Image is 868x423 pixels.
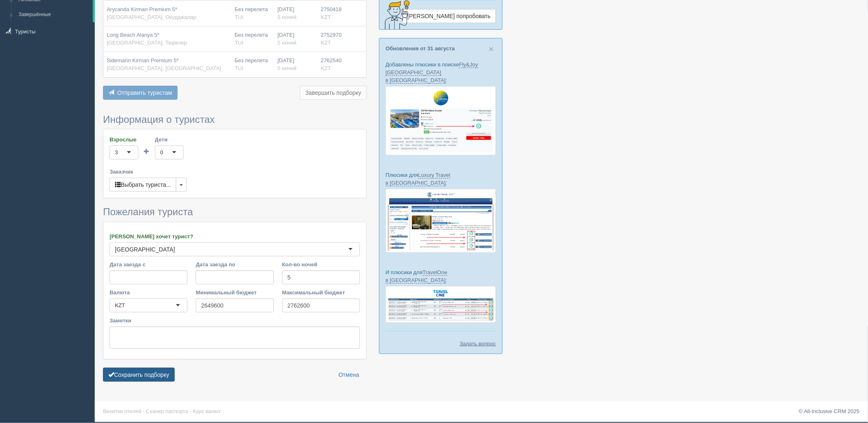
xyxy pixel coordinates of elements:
div: [GEOGRAPHIC_DATA] [115,245,175,254]
p: Добавлены плюсики в поиске : [386,61,496,84]
label: Дети [155,136,184,143]
span: 5 ночей [278,40,297,46]
button: Выбрать туриста... [110,178,176,192]
label: Кол-во ночей [282,261,360,268]
div: Без перелета [235,57,271,72]
span: 2762540 [321,57,342,63]
div: Без перелета [235,6,271,21]
button: Close [489,45,494,53]
a: Визитки отелей [103,408,141,414]
span: · [143,408,145,414]
label: [PERSON_NAME] хочет турист? [110,233,360,240]
span: Long Beach Alanya 5* [107,32,159,38]
span: × [489,44,494,54]
span: KZT [321,65,331,71]
span: [GEOGRAPHIC_DATA], [GEOGRAPHIC_DATA] [107,65,221,71]
div: [DATE] [278,57,314,72]
div: 0 [160,148,163,157]
span: TUI [235,65,243,71]
button: Отправить туристам [103,86,178,100]
span: TUI [235,14,243,20]
span: 5 ночей [278,65,297,71]
span: KZT [321,14,331,20]
span: [GEOGRAPHIC_DATA], Окурджалар [107,14,196,20]
a: © All-Inclusive CRM 2025 [799,408,860,414]
a: TravelOne в [GEOGRAPHIC_DATA] [386,269,447,284]
a: Курс валют [193,408,221,414]
span: KZT [321,40,331,46]
div: KZT [115,301,125,310]
a: Задать вопрос [460,340,496,348]
div: Без перелета [235,31,271,47]
a: [PERSON_NAME] попробовать [402,9,496,23]
a: Отмена [333,368,365,382]
a: Fly&Joy [GEOGRAPHIC_DATA] в [GEOGRAPHIC_DATA] [386,61,478,84]
button: Сохранить подборку [103,368,175,382]
span: 2750418 [321,6,342,12]
label: Минимальный бюджет [196,289,274,296]
a: Сканер паспорта [146,408,188,414]
span: Sidemarin Kirman Premium 5* [107,57,179,63]
p: И плюсики для : [386,268,496,284]
span: 5 ночей [278,14,297,20]
button: Завершить подборку [300,86,367,100]
span: [GEOGRAPHIC_DATA], Тюрклер [107,40,187,46]
label: Максимальный бюджет [282,289,360,296]
span: · [190,408,192,414]
label: Заказчик [110,168,360,176]
label: Валюта [110,289,187,296]
label: Дата заезда с [110,261,187,268]
input: 7-10 или 7,10,14 [282,270,360,284]
div: [DATE] [278,31,314,47]
div: 3 [115,148,118,157]
h3: Информация о туристах [103,114,367,125]
label: Дата заезда по [196,261,274,268]
img: luxury-travel-%D0%BF%D0%BE%D0%B4%D0%B1%D0%BE%D1%80%D0%BA%D0%B0-%D1%81%D1%80%D0%BC-%D0%B4%D0%BB%D1... [386,189,496,252]
a: Завершённые [15,7,93,22]
span: Отправить туристам [117,89,172,96]
img: fly-joy-de-proposal-crm-for-travel-agency.png [386,86,496,155]
img: travel-one-%D0%BF%D1%96%D0%B4%D0%B1%D1%96%D1%80%D0%BA%D0%B0-%D1%81%D1%80%D0%BC-%D0%B4%D0%BB%D1%8F... [386,286,496,323]
span: Arycanda Kirman Premium 5* [107,6,177,12]
p: Плюсики для : [386,171,496,187]
span: TUI [235,40,243,46]
label: Взрослые [110,136,138,143]
a: Обновления от 31 августа [386,45,455,52]
div: [DATE] [278,6,314,21]
label: Заметки [110,317,360,324]
span: 2752970 [321,32,342,38]
span: Пожелания туриста [103,206,193,217]
a: Luxury Travel в [GEOGRAPHIC_DATA] [386,172,450,186]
